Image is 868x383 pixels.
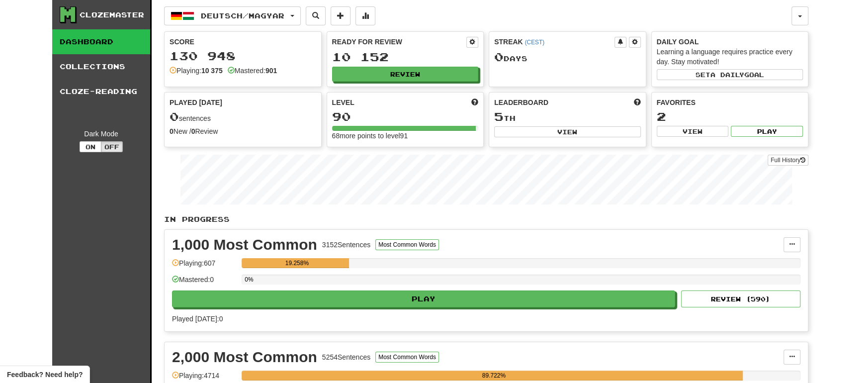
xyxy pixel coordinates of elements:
[170,110,316,123] div: sentences
[494,126,641,137] button: View
[170,109,179,123] span: 0
[170,126,316,136] div: New / Review
[375,239,439,250] button: Most Common Words
[657,69,803,80] button: Seta dailygoal
[170,66,223,76] div: Playing:
[170,97,222,107] span: Played [DATE]
[170,50,316,62] div: 130 948
[201,11,284,20] span: Deutsch / Magyar
[494,109,504,123] span: 5
[331,6,350,25] button: Add sentence to collection
[657,126,729,137] button: View
[60,129,143,139] div: Dark Mode
[7,370,83,380] span: Open feedback widget
[768,155,808,166] a: Full History
[332,37,467,47] div: Ready for Review
[80,10,144,20] div: Clozemaster
[322,352,370,362] div: 5254 Sentences
[494,51,641,64] div: Day s
[172,258,237,275] div: Playing: 607
[172,237,317,252] div: 1,000 Most Common
[228,66,277,76] div: Mastered:
[201,67,223,75] strong: 10 375
[494,50,504,64] span: 0
[322,240,370,250] div: 3152 Sentences
[101,141,123,152] button: Off
[245,258,349,268] div: 19.258%
[355,6,375,25] button: More stats
[332,97,354,107] span: Level
[164,6,301,25] button: Deutsch/Magyar
[657,97,803,107] div: Favorites
[332,67,479,82] button: Review
[172,275,237,291] div: Mastered: 0
[170,37,316,47] div: Score
[170,127,174,135] strong: 0
[332,110,479,123] div: 90
[731,126,803,137] button: Play
[471,97,478,107] span: Score more points to level up
[80,141,101,152] button: On
[657,37,803,47] div: Daily Goal
[710,71,744,78] span: a daily
[494,110,641,123] div: th
[657,110,803,123] div: 2
[524,39,544,46] a: (CEST)
[245,371,743,381] div: 89.722%
[375,352,439,363] button: Most Common Words
[306,6,326,25] button: Search sentences
[52,79,150,104] a: Cloze-Reading
[657,47,803,67] div: Learning a language requires practice every day. Stay motivated!
[52,29,150,54] a: Dashboard
[172,350,317,365] div: 2,000 Most Common
[52,54,150,79] a: Collections
[634,97,641,107] span: This week in points, UTC
[164,214,808,224] p: In Progress
[681,290,800,307] button: Review (590)
[332,131,479,141] div: 68 more points to level 91
[494,37,614,47] div: Streak
[191,127,195,135] strong: 0
[172,290,675,307] button: Play
[265,67,277,75] strong: 901
[332,51,479,63] div: 10 152
[494,97,548,107] span: Leaderboard
[172,315,223,323] span: Played [DATE]: 0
